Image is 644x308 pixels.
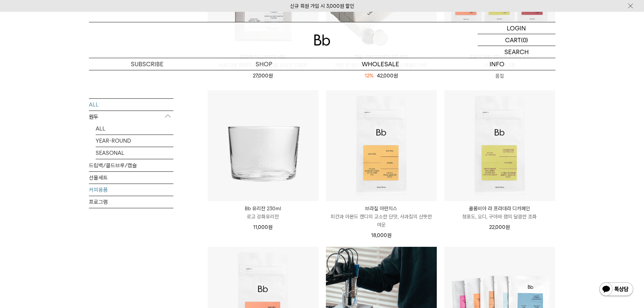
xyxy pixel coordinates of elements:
img: Bb 유리잔 230ml [208,90,318,201]
span: 18,000 [371,232,391,238]
span: 원 [505,224,510,230]
span: 27,000 [253,73,273,79]
a: 신규 회원 가입 시 3,000원 할인 [290,3,354,9]
a: CART (0) [478,34,555,46]
a: ALL [89,98,173,110]
a: 프로그램 [89,196,173,208]
p: 콜롬비아 라 프라데라 디카페인 [444,205,555,213]
p: 청포도, 오디, 구아바 잼의 달콤한 조화 [444,213,555,221]
span: 11,000 [253,224,272,230]
a: SHOP [206,58,322,70]
span: 원 [393,73,398,79]
p: 피칸과 아몬드 캔디의 고소한 단맛, 사과칩의 산뜻한 여운 [326,213,437,229]
img: 브라질 아란치스 [326,90,437,201]
div: 12% [365,72,374,80]
img: 콜롬비아 라 프라데라 디카페인 [444,90,555,201]
a: 드립백/콜드브루/캡슐 [89,159,173,171]
p: CART [505,34,521,46]
span: 원 [387,232,391,238]
img: 카카오톡 채널 1:1 채팅 버튼 [599,282,634,298]
p: 원두 [89,111,173,123]
p: 브라질 아란치스 [326,205,437,213]
a: 선물세트 [89,171,173,183]
p: LOGIN [507,22,526,34]
a: SEASONAL [96,147,173,159]
p: 품절 [444,69,555,83]
a: LOGIN [478,22,555,34]
p: (0) [521,34,528,46]
a: ALL [96,122,173,134]
span: 42,000 [377,73,398,79]
span: 원 [268,224,272,230]
a: SUBSCRIBE [89,58,206,70]
p: INFO [439,58,555,70]
span: 원 [268,73,273,79]
a: 콜롬비아 라 프라데라 디카페인 청포도, 오디, 구아바 잼의 달콤한 조화 [444,205,555,221]
p: SEARCH [504,46,529,58]
p: 로고 강화유리잔 [208,213,318,221]
a: 브라질 아란치스 피칸과 아몬드 캔디의 고소한 단맛, 사과칩의 산뜻한 여운 [326,205,437,229]
p: Bb 유리잔 230ml [208,205,318,213]
a: 커피용품 [89,184,173,195]
p: WHOLESALE [322,58,439,70]
a: Bb 유리잔 230ml 로고 강화유리잔 [208,205,318,221]
img: 로고 [314,34,330,46]
a: YEAR-ROUND [96,135,173,146]
span: 22,000 [489,224,510,230]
